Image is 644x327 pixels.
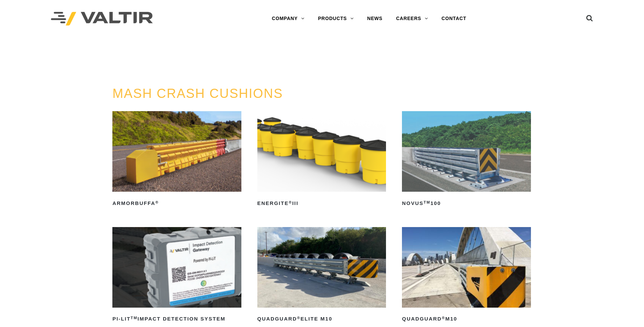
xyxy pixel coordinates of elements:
a: COMPANY [265,12,311,25]
a: NOVUSTM100 [402,111,531,209]
a: PI-LITTMImpact Detection System [112,227,241,325]
a: NEWS [361,12,389,25]
a: ArmorBuffa® [112,111,241,209]
a: QuadGuard®Elite M10 [257,227,386,325]
h2: PI-LIT Impact Detection System [112,314,241,325]
h2: QuadGuard M10 [402,314,531,325]
sup: ® [155,200,159,204]
sup: ® [442,316,445,320]
a: ENERGITE®III [257,111,386,209]
a: CAREERS [389,12,435,25]
h2: ArmorBuffa [112,198,241,209]
h2: ENERGITE III [257,198,386,209]
a: QuadGuard®M10 [402,227,531,325]
a: CONTACT [435,12,473,25]
sup: TM [131,316,137,320]
sup: TM [424,200,430,204]
img: Valtir [51,12,153,26]
a: MASH CRASH CUSHIONS [112,86,283,101]
h2: QuadGuard Elite M10 [257,314,386,325]
sup: ® [297,316,300,320]
sup: ® [289,200,292,204]
h2: NOVUS 100 [402,198,531,209]
a: PRODUCTS [311,12,361,25]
